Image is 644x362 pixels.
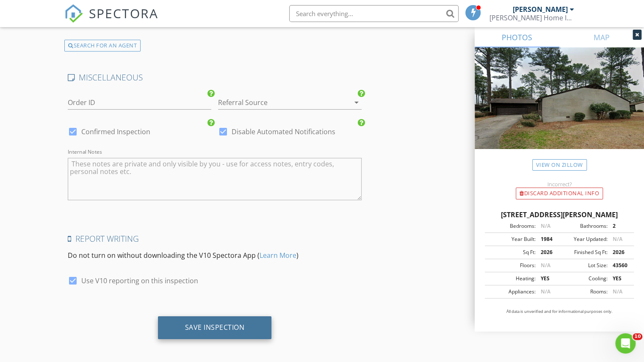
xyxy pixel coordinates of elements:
[607,262,631,269] div: 43560
[64,4,83,23] img: The Best Home Inspection Software - Spectora
[487,235,535,243] div: Year Built:
[540,262,550,269] span: N/A
[535,275,559,282] div: YES
[489,14,574,22] div: Hitchcock Home Inspections
[633,333,642,340] span: 10
[475,47,644,169] img: streetview
[487,288,535,296] div: Appliances:
[535,249,559,256] div: 2026
[89,4,158,22] span: SPECTORA
[487,275,535,282] div: Heating:
[559,27,644,47] a: MAP
[559,235,607,243] div: Year Updated:
[475,27,559,47] a: PHOTOS
[185,323,245,332] div: Save Inspection
[559,275,607,282] div: Cooling:
[612,288,622,295] span: N/A
[68,233,362,244] h4: Report Writing
[81,127,150,136] label: Confirmed Inspection
[532,159,587,171] a: View on Zillow
[516,188,603,199] div: Discard Additional info
[559,249,607,256] div: Finished Sq Ft:
[607,222,631,230] div: 2
[487,222,535,230] div: Bedrooms:
[559,222,607,230] div: Bathrooms:
[540,288,550,295] span: N/A
[485,309,634,315] p: All data is unverified and for informational purposes only.
[615,333,636,354] iframe: Intercom live chat
[289,5,459,22] input: Search everything...
[487,262,535,269] div: Floors:
[535,235,559,243] div: 1984
[64,11,158,29] a: SPECTORA
[559,262,607,269] div: Lot Size:
[68,250,362,260] p: Do not turn on without downloading the V10 Spectora App ( )
[475,181,644,188] div: Incorrect?
[612,235,622,243] span: N/A
[487,249,535,256] div: Sq Ft:
[607,275,631,282] div: YES
[232,127,335,136] label: Disable Automated Notifications
[68,72,362,83] h4: MISCELLANEOUS
[64,40,141,52] div: SEARCH FOR AN AGENT
[81,276,198,285] label: Use V10 reporting on this inspection
[260,251,296,260] a: Learn More
[607,249,631,256] div: 2026
[540,222,550,229] span: N/A
[68,158,362,200] textarea: Internal Notes
[513,5,568,14] div: [PERSON_NAME]
[559,288,607,296] div: Rooms:
[351,97,362,108] i: arrow_drop_down
[485,210,634,220] div: [STREET_ADDRESS][PERSON_NAME]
